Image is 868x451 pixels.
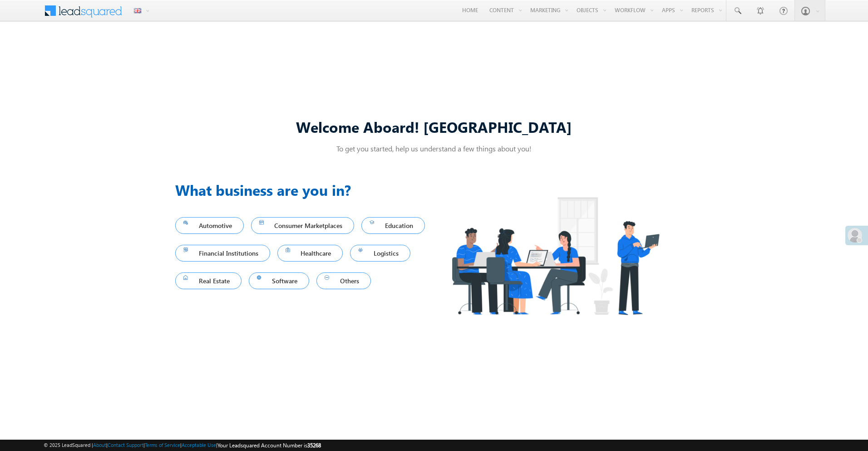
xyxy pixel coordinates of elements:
a: Contact Support [108,442,143,448]
img: Industry.png [434,179,676,333]
span: © 2025 LeadSquared | | | | | [44,441,321,450]
span: Healthcare [286,247,335,259]
span: Automotive [183,219,236,232]
span: Consumer Marketplaces [259,219,346,232]
span: Financial Institutions [183,247,262,259]
a: About [93,442,106,448]
span: 35268 [307,442,321,449]
div: Welcome Aboard! [GEOGRAPHIC_DATA] [175,117,693,136]
h3: What business are you in? [175,179,434,201]
span: Logistics [358,247,402,259]
span: Software [257,275,301,287]
span: Real Estate [183,275,233,287]
span: Others [325,275,363,287]
a: Acceptable Use [182,442,216,448]
p: To get you started, help us understand a few things about you! [175,144,693,153]
span: Your Leadsquared Account Number is [217,442,321,449]
a: Terms of Service [145,442,180,448]
span: Education [370,219,417,232]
